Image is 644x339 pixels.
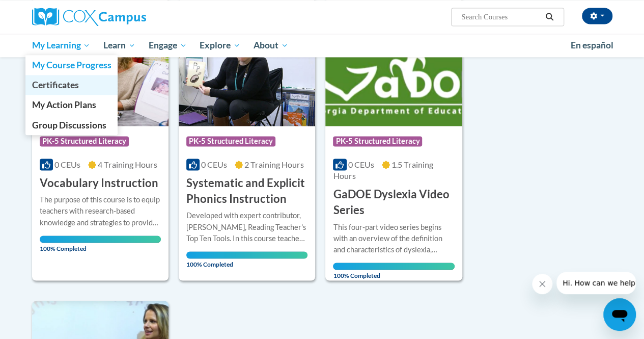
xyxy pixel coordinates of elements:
input: Search Courses [460,11,542,23]
a: My Action Plans [25,95,118,115]
span: My Action Plans [32,99,96,110]
div: The purpose of this course is to equip teachers with research-based knowledge and strategies to p... [40,194,161,228]
span: Explore [200,39,240,51]
button: Account Settings [582,8,612,24]
span: Learn [103,39,135,51]
a: Course LogoPK-5 Structured Literacy0 CEUs4 Training Hours Vocabulary InstructionThe purpose of th... [32,22,169,280]
h3: GaDOE Dyslexia Video Series [333,187,454,218]
h3: Vocabulary Instruction [40,175,158,191]
span: My Course Progress [32,60,111,70]
h3: Systematic and Explicit Phonics Instruction [186,175,307,207]
div: This four-part video series begins with an overview of the definition and characteristics of dysl... [333,221,454,255]
span: Hi. How can we help? [6,7,82,15]
a: Explore [193,34,247,57]
a: My Course Progress [25,55,118,75]
a: About [247,34,295,57]
a: Cox Campus [32,8,215,26]
span: 0 CEUs [348,160,374,169]
span: PK-5 Structured Literacy [186,136,275,146]
div: Your progress [186,251,307,258]
a: Course LogoPK-5 Structured Literacy0 CEUs1.5 Training Hours GaDOE Dyslexia Video SeriesThis four-... [325,22,462,280]
div: Your progress [40,236,161,243]
span: Certificates [32,80,78,90]
a: My Learning [25,34,97,57]
button: Search [542,11,557,23]
span: 2 Training Hours [244,160,304,169]
span: 0 CEUs [54,160,80,169]
span: Engage [149,39,187,51]
span: 100% Completed [186,251,307,268]
span: My Learning [32,39,90,51]
span: Group Discussions [32,120,106,131]
span: 0 CEUs [201,160,227,169]
span: 4 Training Hours [98,160,157,169]
span: 100% Completed [333,263,454,279]
img: Course Logo [325,22,462,126]
iframe: Button to launch messaging window [603,298,636,331]
a: Course LogoPK-5 Structured Literacy0 CEUs2 Training Hours Systematic and Explicit Phonics Instruc... [179,22,315,280]
div: Main menu [24,34,620,57]
a: Certificates [25,75,118,95]
span: 100% Completed [40,236,161,252]
span: About [254,39,288,51]
div: Developed with expert contributor, [PERSON_NAME], Reading Teacher's Top Ten Tools. In this course... [186,210,307,244]
a: Engage [142,34,193,57]
a: Group Discussions [25,115,118,135]
span: PK-5 Structured Literacy [333,136,422,146]
span: PK-5 Structured Literacy [40,136,129,146]
a: Learn [97,34,142,57]
iframe: Close message [532,274,552,294]
img: Cox Campus [32,8,146,26]
img: Course Logo [179,22,315,126]
div: Your progress [333,263,454,270]
a: En español [564,35,620,56]
iframe: Message from company [556,272,636,294]
span: En español [571,40,613,50]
